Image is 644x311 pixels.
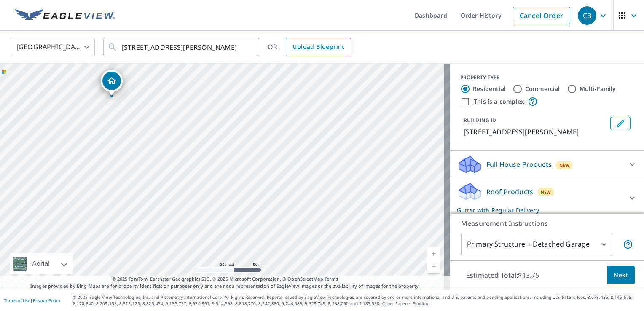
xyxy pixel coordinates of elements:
a: Terms of Use [4,298,30,303]
span: New [541,189,551,196]
p: Roof Products [486,187,533,197]
div: Dropped pin, building 1, Residential property, 375 BAKER RD SALTSPRING ISLAND BC V8K2N6 [101,70,123,96]
div: OR [268,38,351,56]
div: Primary Structure + Detached Garage [461,233,612,256]
a: Cancel Order [513,7,570,24]
p: Estimated Total: $13.75 [459,266,546,284]
span: Upload Blueprint [292,42,344,52]
span: © 2025 TomTom, Earthstar Geographics SIO, © 2025 Microsoft Corporation, © [112,276,338,283]
a: Current Level 17, Zoom Out [427,260,440,273]
p: © 2025 Eagle View Technologies, Inc. and Pictometry International Corp. All Rights Reserved. Repo... [73,294,640,307]
a: Upload Blueprint [286,38,351,56]
img: EV Logo [15,9,115,22]
p: Measurement Instructions [461,218,633,228]
span: Your report will include the primary structure and a detached garage if one exists. [623,239,633,249]
a: Privacy Policy [33,298,60,303]
p: Gutter with Regular Delivery [457,206,622,214]
label: Multi-Family [580,85,616,93]
button: Edit building 1 [610,117,631,130]
p: [STREET_ADDRESS][PERSON_NAME] [464,127,607,137]
div: Full House ProductsNew [457,154,637,174]
div: Aerial [10,253,73,274]
label: This is a complex [474,97,524,106]
a: OpenStreetMap [287,276,323,282]
div: PROPERTY TYPE [460,74,634,81]
p: | [4,298,60,303]
button: Next [607,266,635,285]
div: Aerial [30,253,52,274]
a: Current Level 17, Zoom In [427,247,440,260]
a: Terms [325,276,338,282]
label: Commercial [525,85,560,93]
p: BUILDING ID [464,117,496,124]
div: [GEOGRAPHIC_DATA] [11,35,95,59]
p: Full House Products [486,159,552,169]
label: Residential [473,85,506,93]
span: Next [614,270,628,281]
input: Search by address or latitude-longitude [122,35,242,59]
div: Roof ProductsNewGutter with Regular Delivery [457,182,637,214]
div: CB [578,6,596,25]
span: New [559,162,570,169]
